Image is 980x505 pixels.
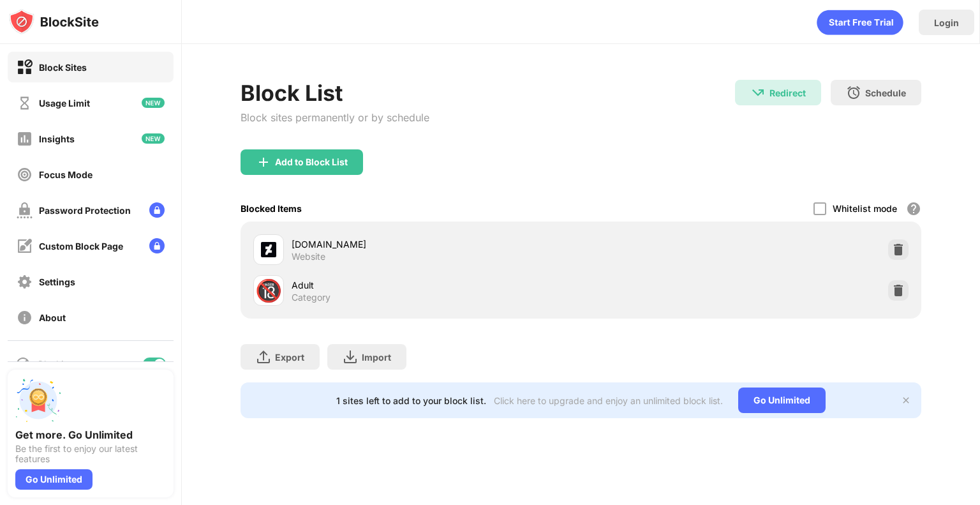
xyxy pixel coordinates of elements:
[275,157,348,167] div: Add to Block List
[17,95,33,111] img: time-usage-off.svg
[362,352,391,363] div: Import
[241,111,429,124] div: Block sites permanently or by schedule
[494,395,723,406] div: Click here to upgrade and enjoy an unlimited block list.
[142,98,165,108] img: new-icon.svg
[17,167,33,183] img: focus-off.svg
[275,352,304,363] div: Export
[292,278,581,292] div: Adult
[39,98,90,109] div: Usage Limit
[15,428,166,441] div: Get more. Go Unlimited
[833,203,897,214] div: Whitelist mode
[39,133,75,144] div: Insights
[17,310,33,326] img: about-off.svg
[865,87,906,98] div: Schedule
[15,469,93,490] div: Go Unlimited
[255,278,282,304] div: 🔞
[292,237,581,251] div: [DOMAIN_NAME]
[292,292,330,303] div: Category
[39,205,131,216] div: Password Protection
[15,356,31,372] img: blocking-icon.svg
[901,395,911,405] img: x-button.svg
[39,169,93,180] div: Focus Mode
[241,80,429,106] div: Block List
[149,238,165,253] img: lock-menu.svg
[39,312,66,323] div: About
[9,9,99,34] img: logo-blocksite.svg
[15,444,166,464] div: Be the first to enjoy our latest features
[15,377,61,423] img: push-unlimited.svg
[934,17,959,28] div: Login
[241,203,302,214] div: Blocked Items
[769,87,806,98] div: Redirect
[261,242,276,257] img: favicons
[17,274,33,290] img: settings-off.svg
[336,395,486,406] div: 1 sites left to add to your block list.
[39,241,123,252] div: Custom Block Page
[17,131,33,147] img: insights-off.svg
[17,238,33,254] img: customize-block-page-off.svg
[292,251,325,262] div: Website
[38,359,74,370] div: Blocking
[39,62,87,73] div: Block Sites
[738,388,826,413] div: Go Unlimited
[39,276,75,287] div: Settings
[17,202,33,218] img: password-protection-off.svg
[149,202,165,218] img: lock-menu.svg
[817,10,903,35] div: animation
[142,133,165,144] img: new-icon.svg
[17,59,33,75] img: block-on.svg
